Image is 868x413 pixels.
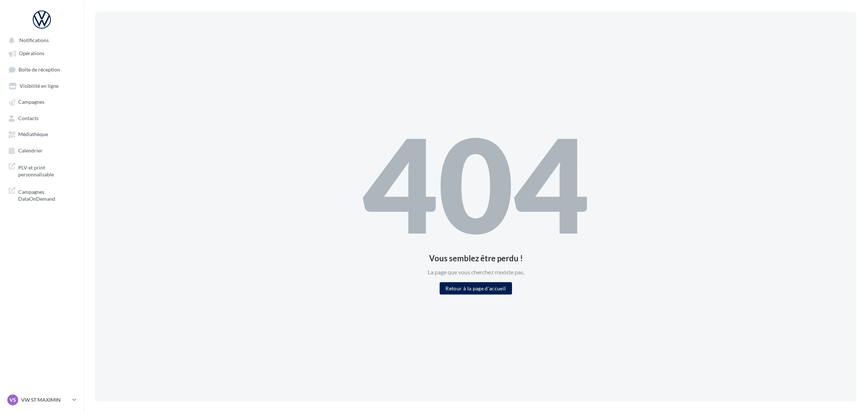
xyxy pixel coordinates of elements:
a: Médiathèque [4,127,79,140]
span: Opérations [19,50,44,57]
button: Retour à la page d'accueil [440,282,512,294]
a: Campagnes [4,95,79,108]
div: La page que vous cherchez n'existe pas. [363,268,589,277]
span: Campagnes [18,99,44,105]
a: PLV et print personnalisable [4,160,79,181]
a: Opérations [4,46,79,60]
span: Campagnes DataOnDemand [18,187,75,203]
span: Calendrier [18,147,43,154]
span: VS [9,396,16,404]
span: Visibilité en ligne [20,83,59,89]
span: PLV et print personnalisable [18,163,75,178]
div: Vous semblez être perdu ! [363,254,589,262]
span: Notifications [19,37,49,43]
span: Contacts [18,115,39,121]
div: 404 [363,119,589,249]
span: Médiathèque [18,131,48,138]
a: Contacts [4,111,79,124]
a: Visibilité en ligne [4,79,79,92]
a: Boîte de réception [4,63,79,76]
p: VW ST MAXIMIN [21,396,69,404]
a: Campagnes DataOnDemand [4,184,79,205]
span: Boîte de réception [19,66,60,73]
a: VS VW ST MAXIMIN [6,393,78,407]
a: Calendrier [4,144,79,157]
